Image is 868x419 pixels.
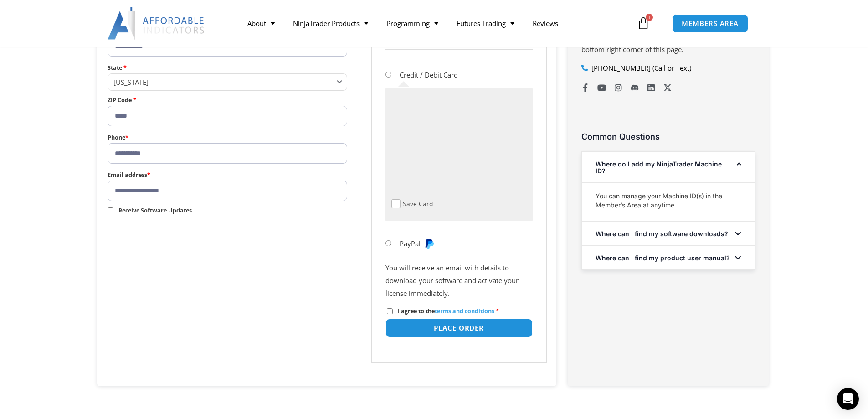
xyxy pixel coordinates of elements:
[108,132,348,143] label: Phone
[108,73,348,90] span: State
[238,13,635,34] nav: Menu
[118,207,192,214] span: Receive Software Updates
[385,319,533,337] button: Place order
[108,62,348,73] label: State
[837,388,859,410] div: Open Intercom Messenger
[108,7,205,40] img: LogoAI | Affordable Indicators – NinjaTrader
[108,94,348,106] label: ZIP Code
[113,78,334,87] span: Alabama
[385,262,533,300] p: You will receive an email with details to download your software and activate your license immedi...
[424,238,435,249] img: PayPal
[672,14,748,33] a: MEMBERS AREA
[390,93,524,197] iframe: Secure payment input frame
[646,14,653,21] span: 1
[596,160,722,175] a: Where do I add my NinjaTrader Machine ID?
[582,152,755,182] div: Where do I add my NinjaTrader Machine ID?
[596,254,730,262] a: Where can I find my product user manual?
[435,307,494,315] a: terms and conditions
[377,13,447,34] a: Programming
[284,13,377,34] a: NinjaTrader Products
[447,13,524,34] a: Futures Trading
[682,20,739,27] span: MEMBERS AREA
[596,191,741,210] p: You can manage your Machine ID(s) in the Member’s Area at anytime.
[400,239,435,248] label: PayPal
[524,13,567,34] a: Reviews
[582,246,755,269] div: Where can I find my product user manual?
[400,70,458,79] label: Credit / Debit Card
[582,222,755,245] div: Where can I find my software downloads?
[581,131,755,142] h3: Common Questions
[108,207,113,213] input: Receive Software Updates
[387,308,393,314] input: I agree to theterms and conditions *
[108,169,348,181] label: Email address
[403,199,433,209] label: Save Card
[398,307,494,315] span: I agree to the
[596,230,728,238] a: Where can I find my software downloads?
[238,13,284,34] a: About
[589,62,691,75] span: [PHONE_NUMBER] (Call or Text)
[496,307,499,315] abbr: required
[582,182,755,221] div: Where do I add my NinjaTrader Machine ID?
[623,10,663,36] a: 1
